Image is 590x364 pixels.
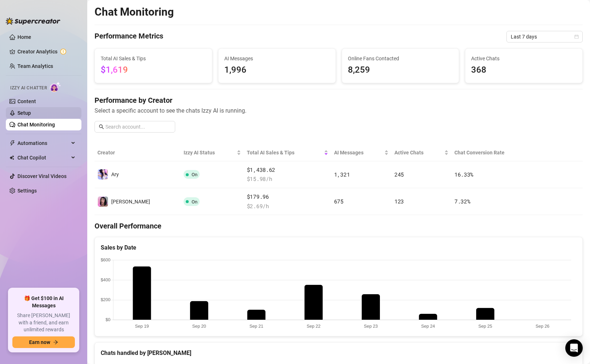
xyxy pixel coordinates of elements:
[6,17,60,25] img: logo-BBDzfeDw.svg
[574,35,579,39] span: calendar
[334,171,350,178] span: 1,321
[101,243,577,252] div: Sales by Date
[565,339,583,357] div: Open Intercom Messenger
[334,149,383,157] span: AI Messages
[247,202,328,211] span: $ 2.69 /h
[511,31,578,42] span: Last 7 days
[17,122,55,128] a: Chat Monitoring
[95,95,583,105] h4: Performance by Creator
[224,54,330,62] span: AI Messages
[348,63,453,77] span: 8,259
[95,5,174,19] h2: Chat Monitoring
[17,34,31,40] a: Home
[17,98,36,104] a: Content
[451,144,534,161] th: Chat Conversion Rate
[247,166,328,174] span: $1,438.62
[394,171,404,178] span: 245
[95,144,181,161] th: Creator
[394,149,443,157] span: Active Chats
[111,171,119,177] span: Ary
[98,197,108,207] img: Valeria
[95,31,163,43] h4: Performance Metrics
[184,149,235,157] span: Izzy AI Status
[181,144,244,161] th: Izzy AI Status
[192,199,197,205] span: On
[334,198,344,205] span: 675
[53,340,58,345] span: arrow-right
[331,144,392,161] th: AI Messages
[244,144,331,161] th: Total AI Sales & Tips
[224,63,330,77] span: 1,996
[247,193,328,201] span: $179.96
[17,152,69,163] span: Chat Copilot
[247,149,322,157] span: Total AI Sales & Tips
[471,63,577,77] span: 368
[454,198,470,205] span: 7.32 %
[10,85,47,92] span: Izzy AI Chatter
[17,63,53,69] a: Team Analytics
[17,110,31,116] a: Setup
[17,137,69,149] span: Automations
[12,295,75,309] span: 🎁 Get $100 in AI Messages
[12,336,75,348] button: Earn nowarrow-right
[471,54,577,62] span: Active Chats
[17,188,37,194] a: Settings
[247,175,328,183] span: $ 15.98 /h
[348,54,453,62] span: Online Fans Contacted
[101,65,128,75] span: $1,619
[111,199,150,205] span: [PERSON_NAME]
[105,123,171,131] input: Search account...
[95,106,583,115] span: Select a specific account to see the chats Izzy AI is running.
[98,169,108,179] img: Ary
[95,221,583,231] h4: Overall Performance
[17,173,67,179] a: Discover Viral Videos
[29,339,50,345] span: Earn now
[392,144,451,161] th: Active Chats
[17,46,76,57] a: Creator Analytics exclamation-circle
[454,171,473,178] span: 16.33 %
[12,312,75,333] span: Share [PERSON_NAME] with a friend, and earn unlimited rewards
[394,198,404,205] span: 123
[99,124,104,129] span: search
[50,82,61,92] img: AI Chatter
[101,54,206,62] span: Total AI Sales & Tips
[9,155,14,160] img: Chat Copilot
[192,172,197,177] span: On
[9,140,15,146] span: thunderbolt
[101,348,577,357] div: Chats handled by [PERSON_NAME]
